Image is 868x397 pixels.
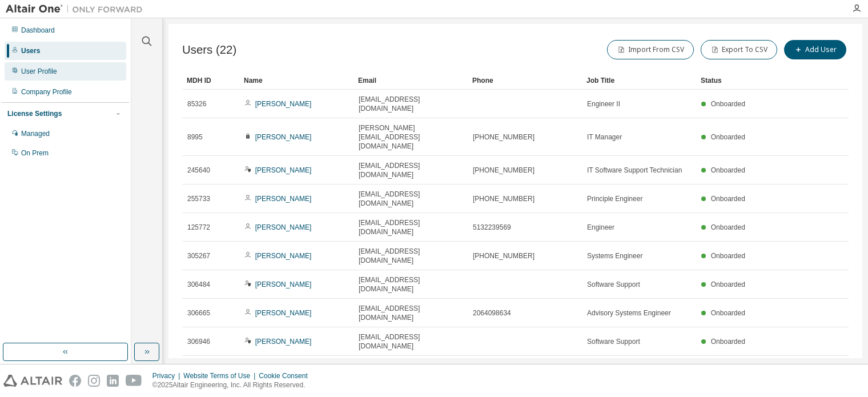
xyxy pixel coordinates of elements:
[359,190,463,208] span: [EMAIL_ADDRESS][DOMAIN_NAME]
[152,371,183,380] div: Privacy
[587,99,620,109] span: Engineer II
[784,40,846,59] button: Add User
[187,133,203,142] span: 8995
[21,129,50,138] div: Managed
[472,71,577,90] div: Phone
[244,71,349,90] div: Name
[259,371,314,380] div: Cookie Consent
[711,309,745,317] span: Onboarded
[69,375,81,387] img: facebook.svg
[21,149,49,158] div: On Prem
[586,71,692,90] div: Job Title
[187,166,210,175] span: 245640
[711,166,745,174] span: Onboarded
[126,375,142,387] img: youtube.svg
[587,308,671,318] span: Advisory Systems Engineer
[187,71,235,90] div: MDH ID
[701,71,789,90] div: Status
[187,280,210,289] span: 306484
[255,280,312,288] a: [PERSON_NAME]
[359,123,463,151] span: [PERSON_NAME][EMAIL_ADDRESS][DOMAIN_NAME]
[187,337,210,346] span: 306946
[473,133,535,142] span: [PHONE_NUMBER]
[358,71,463,90] div: Email
[711,338,745,346] span: Onboarded
[359,218,463,236] span: [EMAIL_ADDRESS][DOMAIN_NAME]
[711,252,745,260] span: Onboarded
[359,304,463,322] span: [EMAIL_ADDRESS][DOMAIN_NAME]
[587,251,642,260] span: Systems Engineer
[587,337,640,346] span: Software Support
[6,3,148,15] img: Altair One
[187,99,206,109] span: 85326
[607,40,694,59] button: Import From CSV
[255,166,312,174] a: [PERSON_NAME]
[21,46,40,55] div: Users
[711,133,745,141] span: Onboarded
[187,223,210,232] span: 125772
[7,109,62,118] div: License Settings
[359,275,463,294] span: [EMAIL_ADDRESS][DOMAIN_NAME]
[21,87,72,97] div: Company Profile
[587,280,640,289] span: Software Support
[587,166,682,175] span: IT Software Support Technician
[473,194,535,203] span: [PHONE_NUMBER]
[587,223,614,232] span: Engineer
[701,40,777,59] button: Export To CSV
[152,380,315,390] p: © 2025 Altair Engineering, Inc. All Rights Reserved.
[587,133,622,142] span: IT Manager
[473,166,535,175] span: [PHONE_NUMBER]
[587,194,642,203] span: Principle Engineer
[711,100,745,108] span: Onboarded
[255,223,312,231] a: [PERSON_NAME]
[359,332,463,351] span: [EMAIL_ADDRESS][DOMAIN_NAME]
[359,161,463,179] span: [EMAIL_ADDRESS][DOMAIN_NAME]
[711,195,745,203] span: Onboarded
[473,223,511,232] span: 5132239569
[473,308,511,318] span: 2064098634
[255,338,312,346] a: [PERSON_NAME]
[182,43,236,57] span: Users (22)
[183,371,259,380] div: Website Terms of Use
[187,251,210,260] span: 305267
[473,251,535,260] span: [PHONE_NUMBER]
[88,375,100,387] img: instagram.svg
[711,280,745,288] span: Onboarded
[21,67,57,76] div: User Profile
[711,223,745,231] span: Onboarded
[255,252,312,260] a: [PERSON_NAME]
[255,309,312,317] a: [PERSON_NAME]
[21,26,55,35] div: Dashboard
[359,95,463,113] span: [EMAIL_ADDRESS][DOMAIN_NAME]
[255,100,312,108] a: [PERSON_NAME]
[107,375,119,387] img: linkedin.svg
[255,195,312,203] a: [PERSON_NAME]
[187,194,210,203] span: 255733
[255,133,312,141] a: [PERSON_NAME]
[3,375,62,387] img: altair_logo.svg
[187,308,210,318] span: 306665
[359,247,463,265] span: [EMAIL_ADDRESS][DOMAIN_NAME]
